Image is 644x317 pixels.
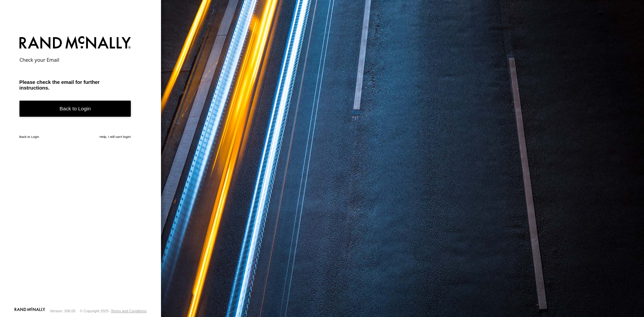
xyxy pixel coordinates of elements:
[19,101,131,117] a: Back to Login
[100,135,131,139] a: Help, I still can't login!
[111,309,147,313] a: Terms and Conditions
[19,56,131,63] h2: Check your Email
[19,35,131,52] img: Rand McNally
[19,135,39,139] a: Back to Login
[14,308,45,314] a: Visit our Website
[19,79,131,91] h3: Please check the email for further instructions.
[50,309,75,313] div: Version: 308.00
[80,309,147,313] div: © Copyright 2025 -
